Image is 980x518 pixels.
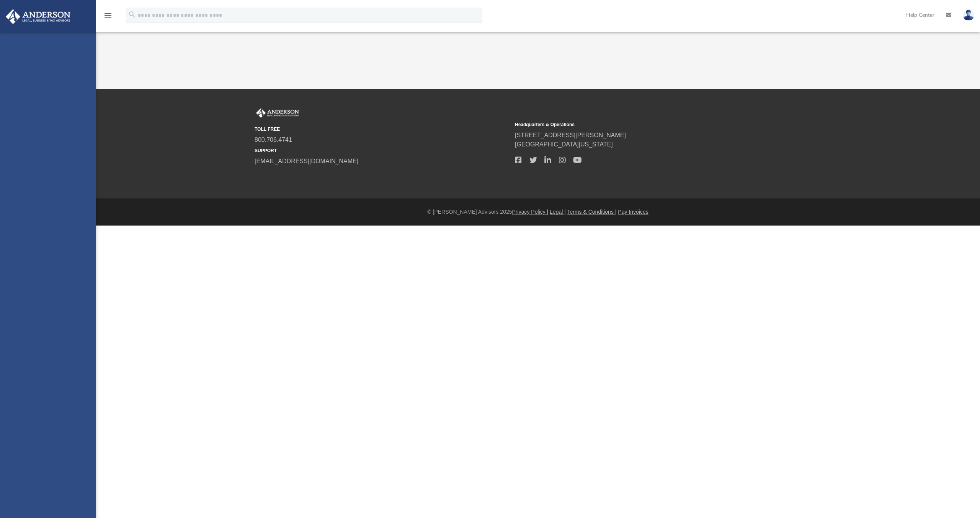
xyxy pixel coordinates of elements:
a: Legal | [550,209,566,215]
small: Headquarters & Operations [515,121,770,128]
a: [EMAIL_ADDRESS][DOMAIN_NAME] [255,158,358,164]
img: Anderson Advisors Platinum Portal [255,108,301,118]
small: SUPPORT [255,147,510,154]
i: menu [103,11,113,20]
a: Terms & Conditions | [567,209,617,215]
i: search [128,10,136,19]
img: User Pic [963,10,974,21]
small: TOLL FREE [255,126,510,133]
a: 800.706.4741 [255,136,292,143]
div: © [PERSON_NAME] Advisors 2025 [96,208,980,216]
img: Anderson Advisors Platinum Portal [3,9,73,24]
a: Privacy Policy | [512,209,549,215]
a: Pay Invoices [618,209,648,215]
a: [STREET_ADDRESS][PERSON_NAME] [515,132,626,138]
a: menu [103,15,113,20]
a: [GEOGRAPHIC_DATA][US_STATE] [515,141,613,148]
